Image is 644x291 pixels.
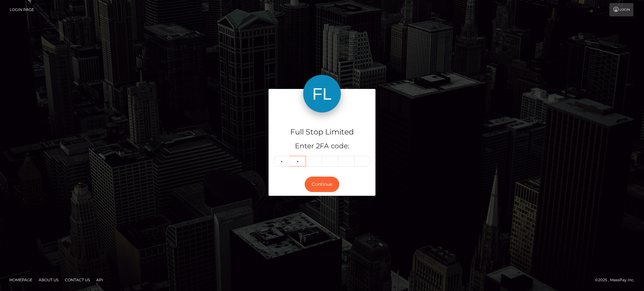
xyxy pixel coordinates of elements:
a: Login [609,3,633,16]
a: About Us [36,275,61,285]
button: Continue [305,177,339,192]
div: © 2025 , MassPay Inc. [595,277,639,283]
a: API [94,275,106,285]
a: Login Page [10,3,34,16]
a: Contact Us [62,275,92,285]
h5: Enter 2FA code: [273,141,371,151]
a: Homepage [7,275,35,285]
img: Full Stop Limited [303,75,341,113]
h4: Full Stop Limited [273,127,371,138]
